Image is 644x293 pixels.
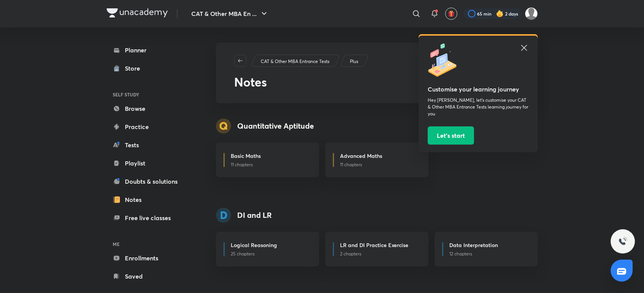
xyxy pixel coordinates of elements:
a: Practice [107,119,195,134]
div: Store [125,64,145,73]
button: avatar [445,8,457,20]
img: avatar [448,10,455,17]
p: 11 chapters [231,161,310,168]
img: Sameeran Panda [525,7,538,20]
a: Data Interpretation12 chapters [435,232,538,266]
a: Enrollments [107,250,195,266]
a: Tests [107,137,195,153]
h6: Basic Maths [231,152,261,160]
a: Saved [107,269,195,284]
h6: ME [107,238,195,250]
h2: Notes [234,73,520,91]
a: Browse [107,101,195,116]
img: Company Logo [107,8,168,17]
p: 2 chapters [340,250,419,257]
img: syllabus [216,208,231,223]
p: 25 chapters [231,250,310,257]
a: Company Logo [107,8,168,19]
button: Let’s start [428,126,474,145]
img: ttu [618,237,627,246]
a: CAT & Other MBA Entrance Tests [259,58,331,65]
button: CAT & Other MBA En ... [187,6,273,21]
p: 12 chapters [449,250,528,257]
a: Doubts & solutions [107,174,195,189]
a: Playlist [107,156,195,171]
a: Basic Maths11 chapters [216,143,319,177]
a: Planner [107,43,195,58]
p: 11 chapters [340,161,419,168]
a: Plus [348,58,359,65]
a: LR and DI Practice Exercise2 chapters [325,232,428,266]
h6: LR and DI Practice Exercise [340,241,408,249]
p: Plus [350,58,358,65]
p: CAT & Other MBA Entrance Tests [261,58,329,65]
img: streak [496,10,504,17]
a: Advanced Maths11 chapters [325,143,428,177]
h6: Advanced Maths [340,152,382,160]
h6: SELF STUDY [107,88,195,101]
a: Store [107,61,195,76]
img: icon [428,43,462,77]
h4: DI and LR [237,210,272,221]
p: Hey [PERSON_NAME], let’s customise your CAT & Other MBA Entrance Tests learning journey for you [428,97,529,117]
img: syllabus [216,118,231,134]
h6: Data Interpretation [449,241,498,249]
h5: Customise your learning journey [428,85,529,94]
a: Notes [107,192,195,207]
h6: Logical Reasoning [231,241,277,249]
h4: Quantitative Aptitude [237,120,314,132]
a: Free live classes [107,210,195,225]
a: Logical Reasoning25 chapters [216,232,319,266]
